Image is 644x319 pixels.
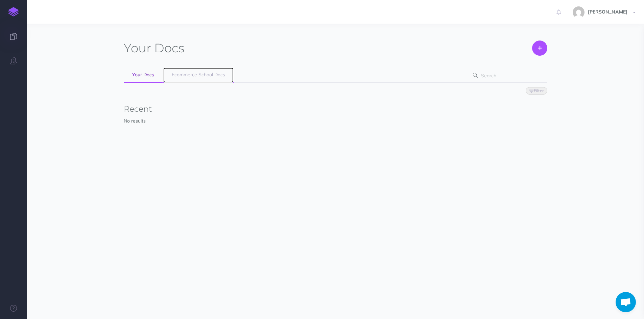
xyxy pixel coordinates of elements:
span: Your [124,41,151,55]
h3: Recent [124,105,547,113]
button: Filter [526,87,547,95]
input: Search [479,70,537,82]
img: 773ddf364f97774a49de44848d81cdba.jpg [573,6,585,18]
h1: Docs [124,41,184,56]
a: Ecommerce School Docs [163,68,234,83]
p: No results [124,117,547,125]
span: Your Docs [132,72,154,78]
span: [PERSON_NAME] [585,9,631,15]
div: Aprire la chat [616,292,636,312]
img: logo-mark.svg [8,7,19,17]
a: Your Docs [124,68,163,83]
span: Ecommerce School Docs [172,72,225,78]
